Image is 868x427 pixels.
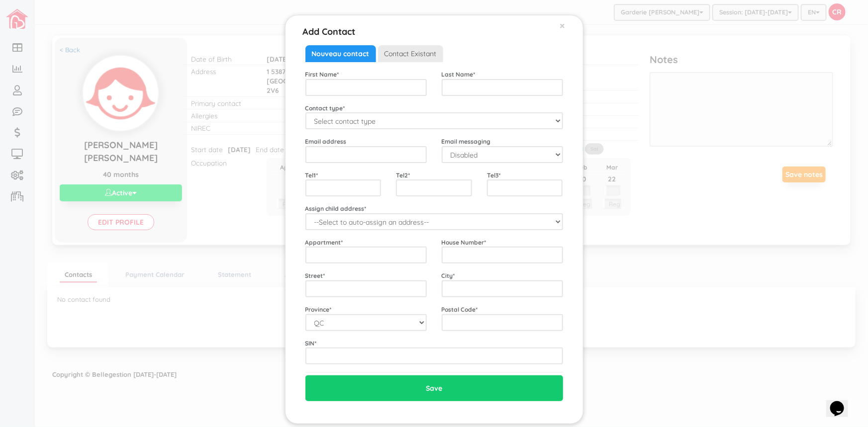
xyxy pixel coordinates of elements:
[305,375,563,401] input: Save
[442,70,476,79] label: Last Name
[305,204,367,213] label: Assign child address
[442,271,455,280] label: City
[442,305,478,314] label: Postal Code
[826,387,858,417] iframe: chat widget
[305,271,325,280] label: Street
[305,305,332,314] label: Province
[305,104,345,112] label: Contact type
[305,45,376,62] span: Nouveau contact
[305,70,339,79] label: First Name
[305,339,317,347] label: SIN
[303,20,356,38] h5: Add Contact
[305,137,347,146] label: Email address
[560,19,566,32] span: ×
[487,171,500,179] label: Tel3
[442,137,491,146] label: Email messaging
[305,171,318,179] label: Tel1
[305,238,343,247] label: Appartment
[378,45,443,62] span: Contact Existant
[442,238,486,247] label: House Number
[396,171,410,179] label: Tel2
